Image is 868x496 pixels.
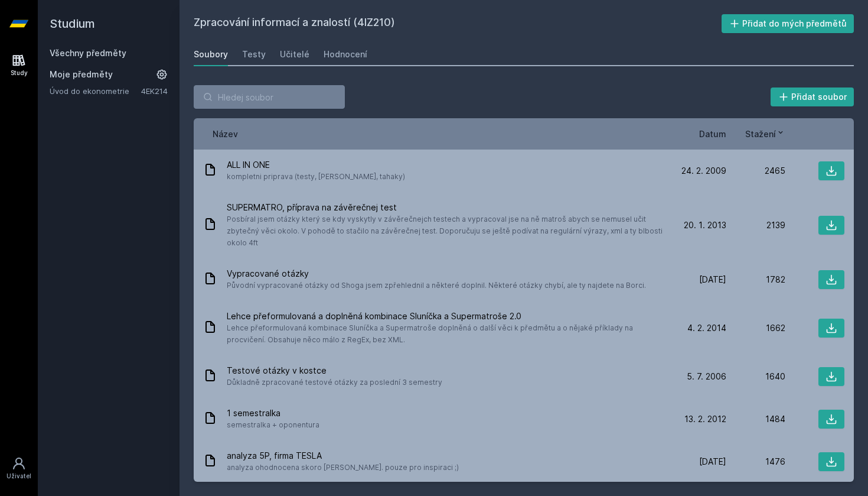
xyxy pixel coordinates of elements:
[726,274,785,286] div: 1782
[726,219,785,231] div: 2139
[324,43,367,66] a: Hodnocení
[227,202,663,213] span: SUPERMATRO, příprava na závěrečnej test
[687,371,726,382] span: 5. 7. 2006
[684,413,726,425] span: 13. 2. 2012
[50,69,113,80] span: Moje předměty
[699,274,726,286] span: [DATE]
[227,268,646,280] span: Vypracované otázky
[227,365,442,377] span: Testové otázky v kostce
[227,171,405,183] span: kompletni priprava (testy, [PERSON_NAME], tahaky)
[227,419,319,431] span: semestralka + oponentura
[745,128,785,140] button: Stažení
[227,310,663,322] span: Lehce přeformulovaná a doplněná kombinace Sluníčka a Supermatroše 2.0
[726,371,785,382] div: 1640
[280,48,309,60] div: Učitelé
[2,450,35,487] a: Uživatel
[280,43,309,66] a: Učitelé
[227,322,663,346] span: Lehce přeformulovaná kombinace Sluníčka a Supermatroše doplněná o další věci k předmětu a o nějak...
[227,407,319,419] span: 1 semestralka
[194,85,345,109] input: Hledej soubor
[726,322,785,334] div: 1662
[699,128,726,140] button: Datum
[242,43,266,66] a: Testy
[681,165,726,177] span: 24. 2. 2009
[745,128,776,140] span: Stažení
[227,377,442,388] span: Důkladně zpracované testové otázky za poslední 3 semestry
[726,456,785,468] div: 1476
[213,128,238,140] button: Název
[684,219,726,231] span: 20. 1. 2013
[324,48,367,60] div: Hodnocení
[50,85,141,97] a: Úvod do ekonometrie
[194,14,722,33] h2: Zpracování informací a znalostí (4IZ210)
[227,159,405,171] span: ALL IN ONE
[227,450,459,462] span: analyza 5P, firma TESLA
[11,69,28,77] div: Study
[726,165,785,177] div: 2465
[771,87,854,106] button: Přidat soubor
[726,413,785,425] div: 1484
[227,213,663,249] span: Posbíral jsem otázky který se kdy vyskytly v závěrečnejch testech a vypracoval jse na ně matroš a...
[2,47,35,83] a: Study
[242,48,266,60] div: Testy
[722,14,854,33] button: Přidat do mých předmětů
[227,462,459,474] span: analyza ohodnocena skoro [PERSON_NAME]. pouze pro inspiraci ;)
[687,322,726,334] span: 4. 2. 2014
[50,48,126,58] a: Všechny předměty
[194,43,228,66] a: Soubory
[699,456,726,468] span: [DATE]
[194,48,228,60] div: Soubory
[227,280,646,291] span: Původní vypracované otázky od Shoga jsem zpřehlednil a některé doplnil. Některé otázky chybí, ale...
[6,472,31,481] div: Uživatel
[141,86,168,96] a: 4EK214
